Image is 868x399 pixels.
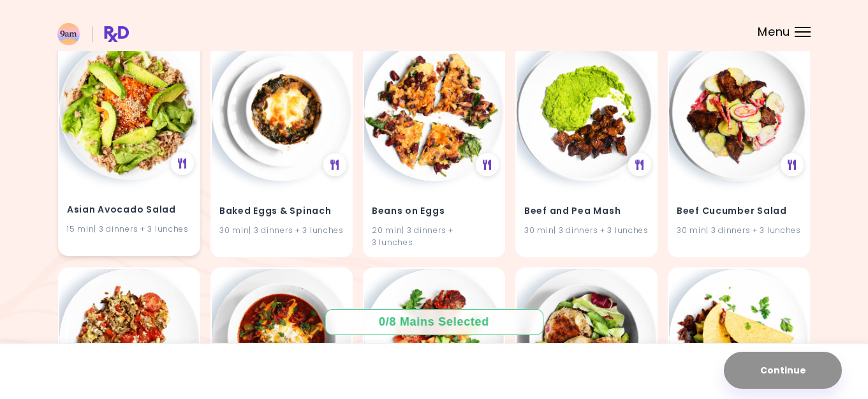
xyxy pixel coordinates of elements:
[724,352,842,389] button: Continue
[370,314,499,330] div: 0 / 8 Mains Selected
[677,223,801,236] div: 30 min | 3 dinners + 3 lunches
[781,153,804,176] div: See Meal Plan
[171,152,194,175] div: See Meal Plan
[476,153,499,176] div: See Meal Plan
[67,200,191,220] h4: Asian Avocado Salad
[524,223,649,236] div: 30 min | 3 dinners + 3 lunches
[372,223,496,248] div: 20 min | 3 dinners + 3 lunches
[219,201,344,222] h4: Baked Eggs & Spinach
[758,26,790,38] span: Menu
[57,23,129,45] img: RxDiet
[524,201,649,222] h4: Beef and Pea Mash
[677,201,801,222] h4: Beef Cucumber Salad
[219,223,344,236] div: 30 min | 3 dinners + 3 lunches
[323,153,346,176] div: See Meal Plan
[67,222,191,234] div: 15 min | 3 dinners + 3 lunches
[372,201,496,222] h4: Beans on Eggs
[628,153,651,176] div: See Meal Plan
